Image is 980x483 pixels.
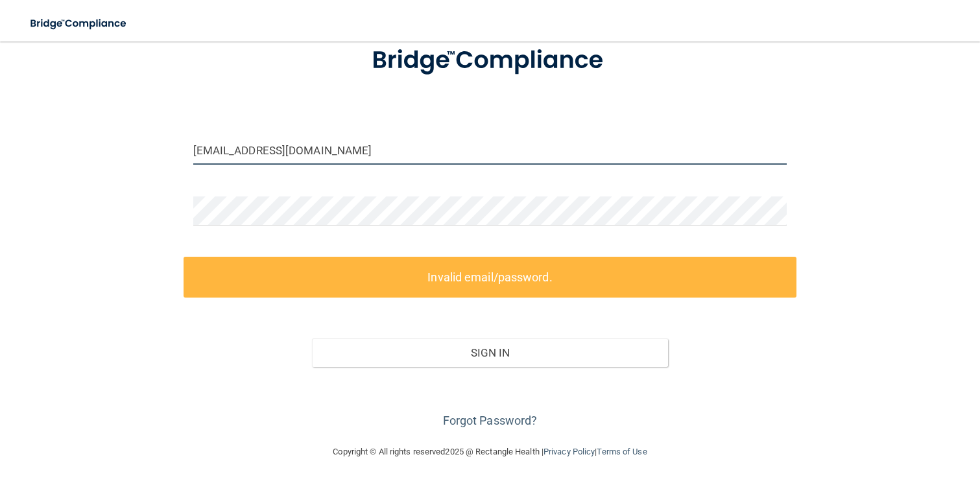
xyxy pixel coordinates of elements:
a: Terms of Use [597,447,647,456]
img: bridge_compliance_login_screen.278c3ca4.svg [19,10,139,37]
input: Email [193,135,787,165]
a: Privacy Policy [544,447,595,456]
div: Copyright © All rights reserved 2025 @ Rectangle Health | | [254,431,727,473]
img: bridge_compliance_login_screen.278c3ca4.svg [346,29,634,93]
button: Sign In [312,338,669,367]
label: Invalid email/password. [184,257,797,298]
a: Forgot Password? [443,414,538,427]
